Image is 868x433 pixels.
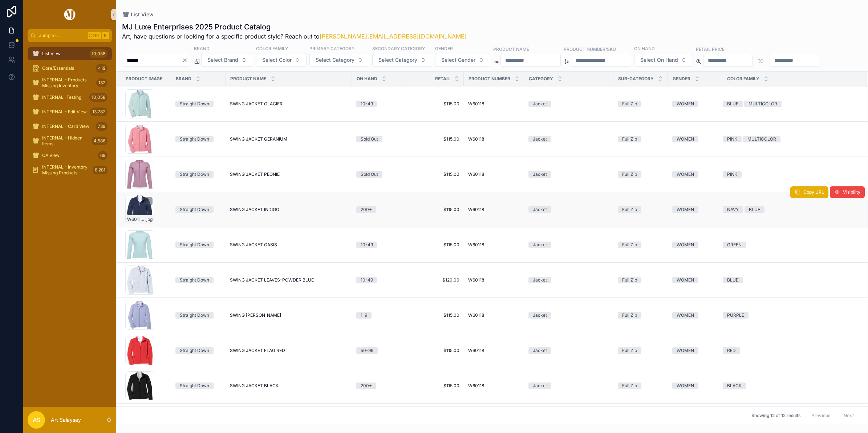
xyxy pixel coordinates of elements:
[89,49,108,58] div: 10,058
[723,383,858,389] a: BLACK
[28,62,112,75] a: Core/Essentials419
[803,189,824,195] span: Copy URL
[356,312,402,319] a: 1-9
[468,277,520,283] a: W60118
[42,109,87,115] span: INTERNAL - Edit View
[175,347,221,354] a: Straight Down
[634,45,655,52] label: On Hand
[493,46,529,52] label: Product Name
[468,383,484,389] span: W60118
[672,347,718,354] a: WOMEN
[528,242,609,248] a: Jacket
[28,149,112,162] a: QA View69
[207,56,238,64] span: Select Brand
[356,383,402,389] a: 200+
[122,22,467,32] h1: MJ Luxe Enterprises 2025 Product Catalog
[411,348,459,353] a: $115.00
[435,45,453,52] label: Gender
[618,347,664,354] a: Full Zip
[529,76,553,82] span: Category
[843,189,860,195] span: Visibility
[533,136,547,142] div: Jacket
[677,347,694,354] div: WOMEN
[618,101,664,107] a: Full Zip
[42,164,90,176] span: INTERNAL - Inventory Missing Products
[727,383,742,389] div: BLACK
[618,76,654,82] span: Sub-Category
[175,277,221,283] a: Straight Down
[640,56,678,64] span: Select On Hand
[533,242,547,248] div: Jacket
[727,312,744,319] div: PURPLE
[230,383,279,389] span: SWING JACKET BLACK
[96,78,108,87] div: 132
[28,105,112,118] a: INTERNAL - Edit View13,782
[528,312,609,319] a: Jacket
[677,136,694,142] div: WOMEN
[435,53,490,67] button: Select Button
[42,65,74,71] span: Core/Essentials
[230,277,314,283] span: SWING JACKET LEAVES-POWDER BLUE
[180,206,209,213] div: Straight Down
[727,347,736,354] div: RED
[751,413,800,418] span: Showing 12 of 12 results
[622,206,637,213] div: Full Zip
[89,93,108,102] div: 10,058
[182,57,191,63] button: Clear
[727,101,738,107] div: BLUE
[723,312,858,319] a: PURPLE
[361,277,373,283] div: 10-49
[622,383,637,389] div: Full Zip
[42,135,89,147] span: INTERNAL - Hidden Items
[468,348,484,353] span: W60118
[361,206,372,213] div: 200+
[230,242,348,248] a: SWING JACKET OASIS
[230,348,285,353] span: SWING JACKET FLAG RED
[468,242,520,248] a: W60118
[230,207,279,213] span: SWING JACKET INDIGO
[201,53,253,67] button: Select Button
[468,277,484,283] span: W60118
[533,171,547,178] div: Jacket
[88,32,101,39] span: Ctrl
[564,46,616,52] label: Product Number/SKU
[528,136,609,142] a: Jacket
[672,312,718,319] a: WOMEN
[125,195,167,224] a: W60118_IND_1.jpg
[468,207,484,213] span: W60118
[749,101,777,107] div: MULTICOLOR
[127,216,145,222] span: W60118_IND_1
[180,242,209,248] div: Straight Down
[372,45,425,52] label: Secondary Category
[468,101,520,107] a: W60118
[411,277,459,283] a: $120.00
[618,312,664,319] a: Full Zip
[361,101,373,107] div: 10-49
[262,56,292,64] span: Select Color
[230,277,348,283] a: SWING JACKET LEAVES-POWDER BLUE
[175,383,221,389] a: Straight Down
[528,277,609,283] a: Jacket
[468,136,520,142] a: W60118
[622,312,637,319] div: Full Zip
[175,171,221,178] a: Straight Down
[790,186,828,198] button: Copy URL
[618,277,664,283] a: Full Zip
[361,347,373,354] div: 50-99
[256,45,288,52] label: Color Family
[622,347,637,354] div: Full Zip
[230,136,287,142] span: SWING JACKET GERANIUM
[723,277,858,283] a: BLUE
[411,207,459,213] a: $115.00
[723,136,858,142] a: PINKMULTICOLOR
[618,171,664,178] a: Full Zip
[468,136,484,142] span: W60118
[230,101,348,107] a: SWING JACKET GLACIER
[256,53,307,67] button: Select Button
[758,56,764,65] p: to
[723,171,858,178] a: PINK
[723,242,858,248] a: GREEN
[411,171,459,177] span: $115.00
[356,206,402,213] a: 200+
